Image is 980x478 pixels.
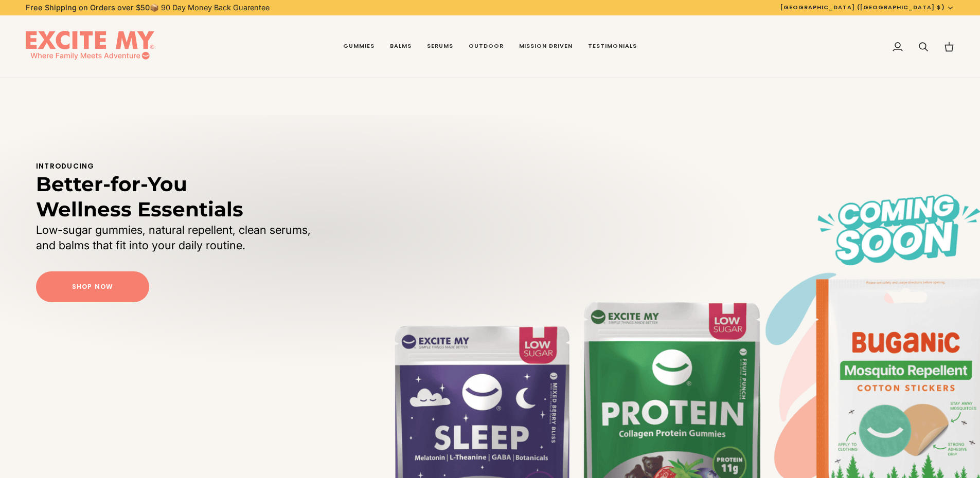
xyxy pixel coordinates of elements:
span: Outdoor [469,42,504,50]
span: Gummies [343,42,375,50]
a: Testimonials [580,15,645,78]
button: [GEOGRAPHIC_DATA] ([GEOGRAPHIC_DATA] $) [773,3,962,12]
strong: Free Shipping on Orders over $50 [26,3,150,12]
img: EXCITE MY® [26,31,154,63]
a: Shop Now [36,271,149,302]
p: 📦 90 Day Money Back Guarentee [26,2,270,13]
a: Balms [382,15,419,78]
span: Serums [427,42,453,50]
a: Mission Driven [511,15,581,78]
span: Balms [390,42,412,50]
span: Testimonials [588,42,637,50]
a: Outdoor [461,15,511,78]
span: Mission Driven [519,42,573,50]
a: Gummies [335,15,382,78]
a: Serums [419,15,461,78]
